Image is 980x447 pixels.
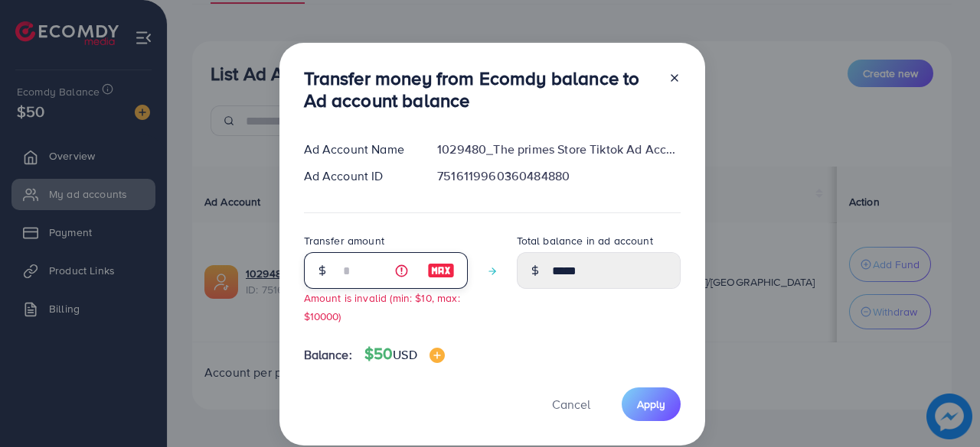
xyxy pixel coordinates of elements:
[292,141,426,158] div: Ad Account Name
[304,233,384,248] label: Transfer amount
[364,345,445,364] h4: $50
[425,167,692,185] div: 7516119960360484880
[622,387,681,420] button: Apply
[637,397,665,412] span: Apply
[304,346,352,364] span: Balance:
[425,141,692,158] div: 1029480_The primes Store Tiktok Ad Account_1749983053900
[552,396,590,413] span: Cancel
[533,387,609,420] button: Cancel
[292,167,426,185] div: Ad Account ID
[304,290,460,322] small: Amount is invalid (min: $10, max: $10000)
[304,67,656,112] h3: Transfer money from Ecomdy balance to Ad account balance
[427,261,455,280] img: image
[430,348,445,363] img: image
[517,233,653,248] label: Total balance in ad account
[393,346,416,363] span: USD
